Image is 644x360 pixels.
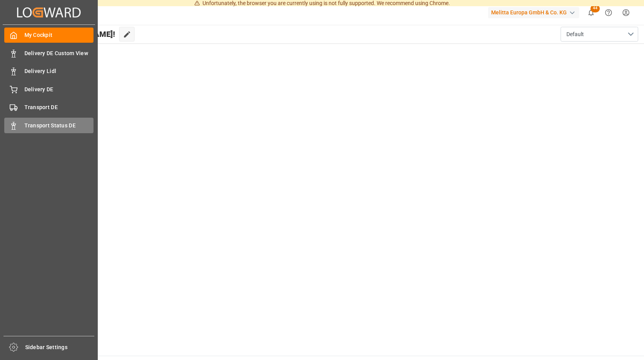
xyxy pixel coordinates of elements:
[566,30,584,38] span: Default
[4,45,93,61] a: Delivery DE Custom View
[24,31,94,39] span: My Cockpit
[488,5,582,20] button: Melitta Europa GmbH & Co. KG
[4,82,93,97] a: Delivery DE
[4,64,93,79] a: Delivery Lidl
[4,28,93,43] a: My Cockpit
[600,4,617,21] button: Help Center
[24,122,94,130] span: Transport Status DE
[24,103,94,111] span: Transport DE
[4,100,93,115] a: Transport DE
[4,118,93,133] a: Transport Status DE
[590,5,600,12] span: 44
[488,7,579,18] div: Melitta Europa GmbH & Co. KG
[24,85,94,94] span: Delivery DE
[24,67,94,75] span: Delivery Lidl
[25,343,95,351] span: Sidebar Settings
[561,27,638,42] button: open menu
[24,49,94,57] span: Delivery DE Custom View
[582,4,600,21] button: show 44 new notifications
